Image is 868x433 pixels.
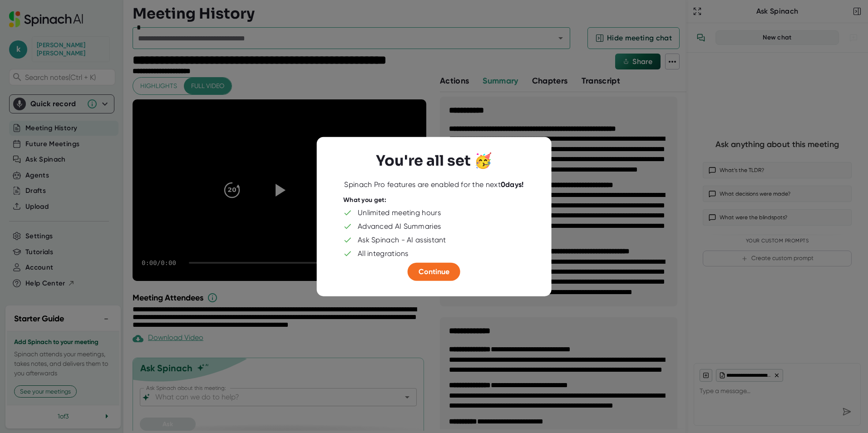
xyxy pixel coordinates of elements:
[408,263,460,281] button: Continue
[343,196,386,204] div: What you get:
[358,208,441,217] div: Unlimited meeting hours
[376,152,492,169] h3: You're all set 🥳
[344,180,523,189] div: Spinach Pro features are enabled for the next
[419,267,449,276] span: Continue
[501,180,524,188] b: 0 days!
[358,236,446,245] div: Ask Spinach - AI assistant
[358,222,441,231] div: Advanced AI Summaries
[358,249,409,258] div: All integrations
